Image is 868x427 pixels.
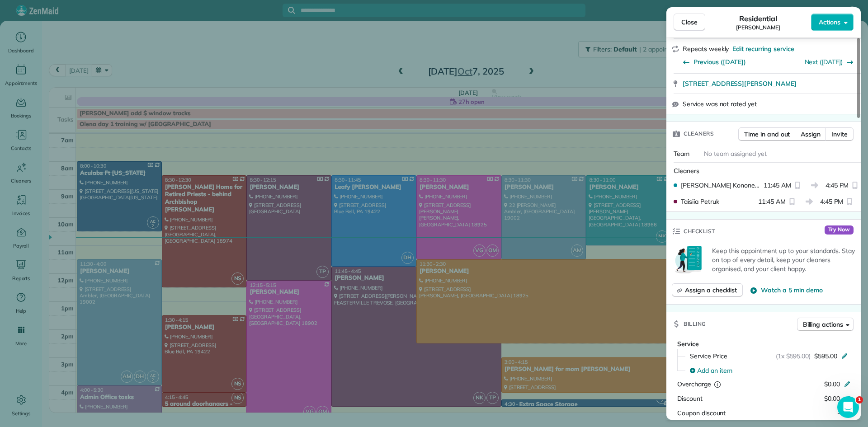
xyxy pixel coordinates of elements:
[684,363,854,378] button: Add an item
[831,130,848,139] span: Invite
[750,286,822,295] button: Watch a 5 min demo
[803,320,843,329] span: Billing actions
[776,352,811,361] span: (1x $595.00)
[677,380,755,389] div: Overcharge
[693,57,746,66] span: Previous ([DATE])
[681,18,698,27] span: Close
[672,283,743,297] button: Assign a checklist
[683,45,729,53] span: Repeats weekly
[805,58,843,66] a: Next ([DATE])
[824,394,840,403] span: $0.00
[704,150,767,158] span: No team assigned yet
[761,286,822,295] span: Watch a 5 min demo
[736,24,780,31] span: [PERSON_NAME]
[805,57,854,66] button: Next ([DATE])
[744,130,790,139] span: Time in and out
[697,366,732,375] span: Add an item
[683,57,746,66] button: Previous ([DATE])
[764,181,791,190] span: 11:45 AM
[739,13,778,24] span: Residential
[758,197,786,206] span: 11:45 AM
[826,181,849,190] span: 4:45 PM
[681,197,719,206] span: Taisiia Petruk
[690,352,727,361] span: Service Price
[681,181,760,190] span: [PERSON_NAME] Kononenko
[684,319,706,328] span: Billing
[738,127,796,141] button: Time in and out
[674,167,699,175] span: Cleaners
[801,130,821,139] span: Assign
[712,246,855,273] p: Keep this appointment up to your standards. Stay on top of every detail, keep your cleaners organ...
[683,79,797,88] span: [STREET_ADDRESS][PERSON_NAME]
[684,227,715,236] span: Checklist
[683,79,855,88] a: [STREET_ADDRESS][PERSON_NAME]
[824,380,840,388] span: $0.00
[677,394,703,403] span: Discount
[683,99,757,108] span: Service was not rated yet
[674,150,689,158] span: Team
[819,18,840,27] span: Actions
[837,396,859,418] iframe: Intercom live chat
[856,396,863,404] span: 1
[732,44,794,53] span: Edit recurring service
[814,352,837,361] span: $595.00
[826,127,854,141] button: Invite
[677,340,699,348] span: Service
[684,349,854,363] button: Service Price(1x $595.00)$595.00
[795,127,826,141] button: Assign
[674,14,705,31] button: Close
[820,197,844,206] span: 4:45 PM
[825,225,854,235] span: Try Now
[685,286,737,295] span: Assign a checklist
[677,409,726,417] span: Coupon discount
[684,129,714,138] span: Cleaners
